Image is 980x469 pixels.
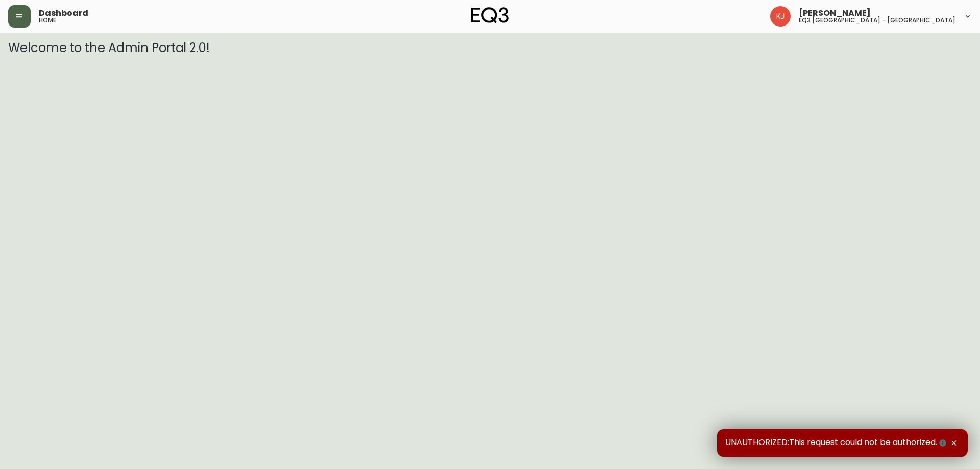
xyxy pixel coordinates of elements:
[725,437,948,449] span: UNAUTHORIZED:This request could not be authorized.
[39,9,88,17] span: Dashboard
[8,41,972,55] h3: Welcome to the Admin Portal 2.0!
[471,7,509,23] img: logo
[39,17,56,23] h5: home
[799,9,871,17] span: [PERSON_NAME]
[799,17,955,23] h5: eq3 [GEOGRAPHIC_DATA] - [GEOGRAPHIC_DATA]
[770,6,791,27] img: 24a625d34e264d2520941288c4a55f8e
